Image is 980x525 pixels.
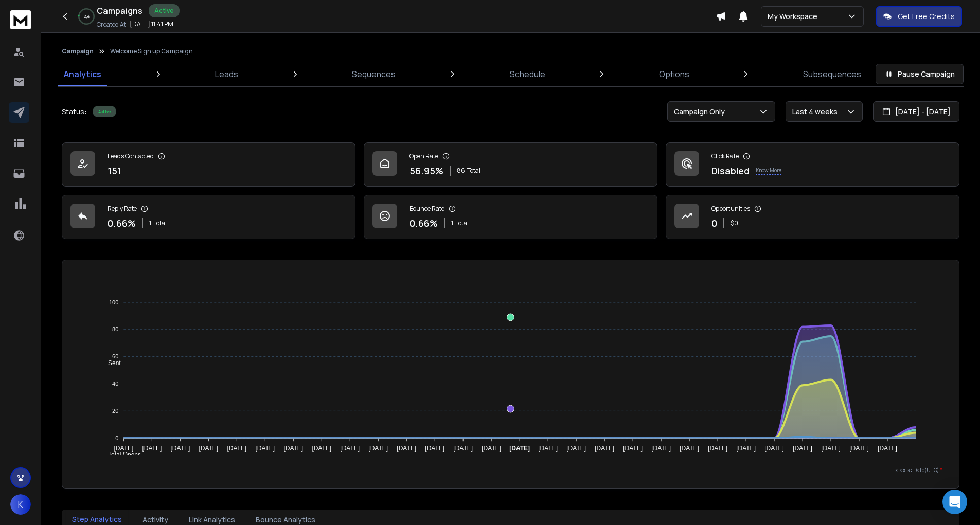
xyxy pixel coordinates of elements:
button: Pause Campaign [876,64,964,84]
tspan: [DATE] [509,445,530,452]
span: Total [467,167,480,175]
p: Schedule [510,68,545,80]
div: Active [93,106,116,117]
tspan: [DATE] [566,445,586,452]
a: Schedule [504,62,551,86]
tspan: [DATE] [538,445,558,452]
p: Created At: [97,21,128,29]
button: K [10,494,31,515]
tspan: [DATE] [255,445,275,452]
p: Disabled [711,164,750,178]
p: Welcome Sign up Campaign [110,47,193,56]
p: Leads [215,68,238,80]
p: $ 0 [730,219,738,227]
tspan: [DATE] [708,445,727,452]
p: 2 % [84,13,90,20]
tspan: [DATE] [595,445,614,452]
div: Active [149,4,180,17]
span: 1 [149,219,151,227]
tspan: 80 [112,327,118,333]
a: Analytics [58,62,108,86]
tspan: [DATE] [680,445,699,452]
span: 1 [451,219,453,227]
tspan: 40 [112,381,118,387]
button: Get Free Credits [876,6,962,27]
tspan: [DATE] [142,445,162,452]
tspan: [DATE] [340,445,360,452]
p: Reply Rate [108,205,137,213]
tspan: [DATE] [482,445,501,452]
a: Leads Contacted151 [62,142,355,187]
a: Bounce Rate0.66%1Total [364,195,657,239]
p: 56.95 % [409,164,443,178]
tspan: [DATE] [764,445,784,452]
p: Sequences [352,68,396,80]
p: Subsequences [803,68,861,80]
p: Last 4 weeks [792,106,842,117]
p: Opportunities [711,205,750,213]
tspan: [DATE] [227,445,246,452]
a: Options [653,62,696,86]
p: Click Rate [711,152,739,160]
tspan: 0 [115,435,118,441]
tspan: 100 [109,299,118,305]
tspan: [DATE] [651,445,671,452]
span: Total [153,219,167,227]
a: Opportunities0$0 [666,195,959,239]
a: Leads [209,62,244,86]
a: Click RateDisabledKnow More [666,142,959,187]
p: [DATE] 11:41 PM [130,20,173,28]
span: Total Opens [100,451,141,458]
p: Campaign Only [674,106,729,117]
tspan: [DATE] [849,445,869,452]
tspan: [DATE] [623,445,643,452]
tspan: [DATE] [368,445,388,452]
tspan: 60 [112,353,118,359]
tspan: [DATE] [736,445,756,452]
a: Reply Rate0.66%1Total [62,195,355,239]
button: Campaign [62,47,94,56]
p: 0.66 % [108,216,136,230]
div: Open Intercom Messenger [942,490,967,514]
p: Leads Contacted [108,152,154,160]
tspan: [DATE] [199,445,218,452]
a: Open Rate56.95%86Total [364,142,657,187]
p: 151 [108,164,121,178]
a: Subsequences [797,62,867,86]
tspan: [DATE] [283,445,303,452]
p: Analytics [64,68,101,80]
p: 0 [711,216,717,230]
tspan: [DATE] [453,445,473,452]
p: Know More [756,167,781,175]
span: Total [455,219,469,227]
p: My Workspace [768,11,822,22]
h1: Campaigns [97,5,142,17]
tspan: [DATE] [312,445,331,452]
tspan: [DATE] [821,445,841,452]
tspan: [DATE] [170,445,190,452]
tspan: [DATE] [114,445,133,452]
img: logo [10,10,31,29]
a: Sequences [346,62,402,86]
tspan: 20 [112,408,118,414]
p: Options [659,68,689,80]
tspan: [DATE] [425,445,444,452]
tspan: [DATE] [878,445,897,452]
span: 86 [457,167,465,175]
p: Bounce Rate [409,205,444,213]
p: 0.66 % [409,216,438,230]
span: Sent [100,359,121,367]
p: x-axis : Date(UTC) [79,466,942,474]
p: Get Free Credits [898,11,955,22]
button: [DATE] - [DATE] [873,101,959,122]
p: Open Rate [409,152,438,160]
p: Status: [62,106,86,117]
tspan: [DATE] [397,445,416,452]
tspan: [DATE] [793,445,812,452]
